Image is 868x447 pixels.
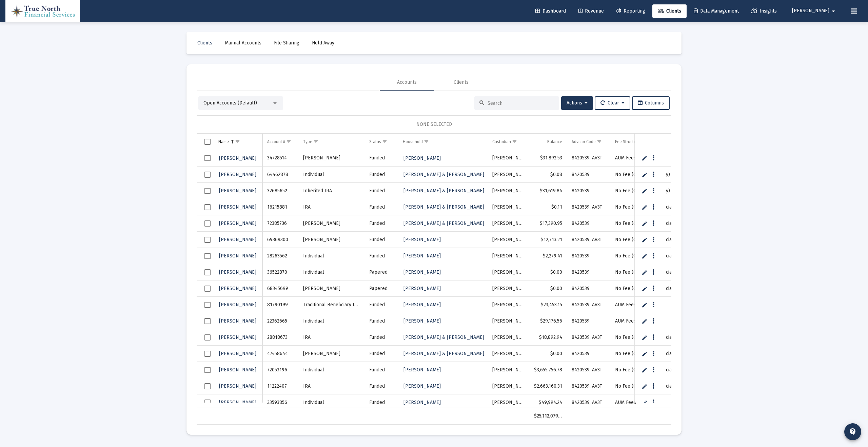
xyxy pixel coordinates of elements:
[610,134,713,150] td: Column Fee Structure(s)
[235,139,240,144] span: Show filter options for column 'Name'
[192,36,218,50] a: Clients
[197,134,671,425] div: Data grid
[204,302,211,308] div: Select row
[610,280,713,297] td: No Fee (On-going Financial Planning Client)
[403,351,484,356] span: [PERSON_NAME] & [PERSON_NAME]
[616,8,645,14] span: Reporting
[642,220,648,227] a: Edit
[219,383,256,389] span: [PERSON_NAME]
[214,134,262,150] td: Column Name
[488,280,529,297] td: [PERSON_NAME]
[529,378,567,394] td: $2,663,160.31
[219,400,256,405] span: [PERSON_NAME]
[262,313,298,329] td: 22362665
[642,269,648,275] a: Edit
[403,269,441,275] span: [PERSON_NAME]
[403,218,485,228] a: [PERSON_NAME] & [PERSON_NAME]
[403,153,441,163] a: [PERSON_NAME]
[642,188,648,194] a: Edit
[369,171,393,178] div: Funded
[219,237,256,242] span: [PERSON_NAME]
[204,286,211,292] div: Select row
[578,8,604,14] span: Revenue
[267,139,285,144] div: Account #
[262,329,298,346] td: 28818673
[219,155,256,161] span: [PERSON_NAME]
[204,400,211,406] div: Select row
[403,253,441,259] span: [PERSON_NAME]
[369,236,393,243] div: Funded
[219,204,256,210] span: [PERSON_NAME]
[751,8,777,14] span: Insights
[218,365,257,375] a: [PERSON_NAME]
[369,188,393,194] div: Funded
[403,316,441,326] a: [PERSON_NAME]
[567,199,610,215] td: 8420539, AV3T
[488,297,529,313] td: [PERSON_NAME]
[610,362,713,378] td: No Fee (On-going Financial Planning Client)
[529,183,567,199] td: $31,619.84
[567,264,610,280] td: 8420539
[298,329,364,346] td: IRA
[219,302,256,308] span: [PERSON_NAME]
[488,232,529,248] td: [PERSON_NAME]
[642,253,648,259] a: Edit
[610,329,713,346] td: No Fee (On-going Financial Planning Client)
[262,346,298,362] td: 47458644
[298,134,364,150] td: Column Type
[488,394,529,411] td: [PERSON_NAME]
[262,232,298,248] td: 69369300
[488,378,529,394] td: [PERSON_NAME]
[403,286,441,291] span: [PERSON_NAME]
[218,153,257,163] a: [PERSON_NAME]
[262,378,298,394] td: 11222407
[529,264,567,280] td: $0.00
[218,349,257,358] a: [PERSON_NAME]
[403,155,441,161] span: [PERSON_NAME]
[298,378,364,394] td: IRA
[784,4,846,18] button: [PERSON_NAME]
[369,285,393,292] div: Papered
[369,302,393,308] div: Funded
[307,36,340,50] a: Held Away
[202,121,666,128] div: NONE SELECTED
[610,232,713,248] td: No Fee (On-going Financial Planning Client)
[218,235,257,245] a: [PERSON_NAME]
[197,40,212,46] span: Clients
[529,362,567,378] td: $3,655,756.78
[424,139,429,144] span: Show filter options for column 'Household'
[298,232,364,248] td: [PERSON_NAME]
[488,134,529,150] td: Column Custodian
[219,318,256,324] span: [PERSON_NAME]
[298,394,364,411] td: Individual
[303,139,312,144] div: Type
[610,297,713,313] td: AUM Fees
[369,367,393,373] div: Funded
[534,413,562,420] div: $25,112,079.32
[219,253,256,259] span: [PERSON_NAME]
[218,202,257,212] a: [PERSON_NAME]
[567,150,610,167] td: 8420539, AV3T
[529,248,567,264] td: $2,279.41
[403,202,485,212] a: [PERSON_NAME] & [PERSON_NAME]
[219,334,256,340] span: [PERSON_NAME]
[529,150,567,167] td: $31,892.53
[610,167,713,183] td: No Fee (Complementary)
[262,297,298,313] td: 81790199
[642,351,648,357] a: Edit
[262,264,298,280] td: 36522870
[642,237,648,243] a: Edit
[219,269,256,275] span: [PERSON_NAME]
[369,269,393,276] div: Papered
[403,204,484,210] span: [PERSON_NAME] & [PERSON_NAME]
[219,172,256,177] span: [PERSON_NAME]
[298,313,364,329] td: Individual
[313,139,318,144] span: Show filter options for column 'Type'
[573,4,609,18] a: Revenue
[218,300,257,310] a: [PERSON_NAME]
[298,150,364,167] td: [PERSON_NAME]
[488,199,529,215] td: [PERSON_NAME]
[262,362,298,378] td: 72053196
[488,329,529,346] td: [PERSON_NAME]
[403,237,441,242] span: [PERSON_NAME]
